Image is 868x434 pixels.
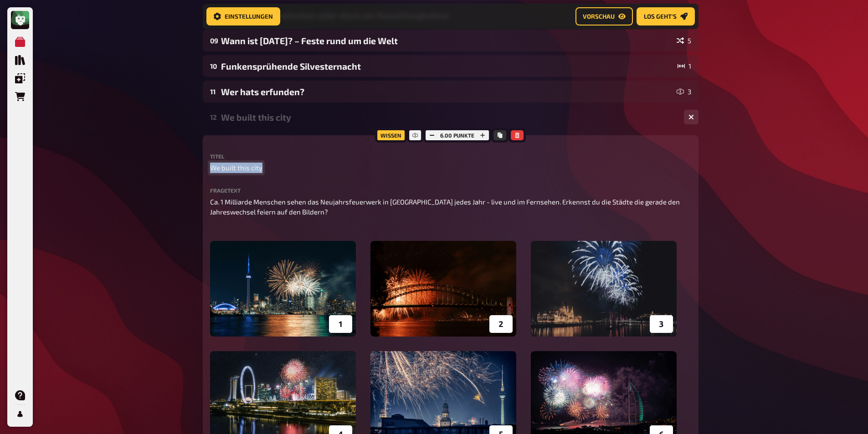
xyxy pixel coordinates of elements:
div: Wissen [375,128,407,143]
span: Einstellungen [225,13,273,20]
span: Los geht's [644,13,677,20]
div: Wer hats erfunden? [221,87,673,97]
span: Vorschau [583,13,615,20]
div: 12 [210,113,217,121]
button: Einstellungen [206,7,280,26]
label: Titel [210,153,691,159]
div: 5 [677,37,691,44]
button: Kopieren [493,130,506,140]
label: Fragetext [210,188,691,193]
span: Ca. 1 Milliarde Menschen sehen das Neujahrsfeuerwerk in [GEOGRAPHIC_DATA] jedes Jahr - live und i... [210,198,681,216]
div: 3 [677,88,691,95]
span: We built this city [210,163,262,173]
div: 6.00 Punkte [423,128,491,143]
div: 11 [210,87,217,96]
button: Vorschau [575,7,633,26]
div: Funkensprühende Silvesternacht [221,61,674,71]
button: Los geht's [637,7,695,26]
div: We built this city [221,112,677,123]
div: 10 [210,62,217,70]
div: 1 [678,62,691,70]
div: Wann ist [DATE]? – Feste rund um die Welt [221,36,673,46]
div: 09 [210,36,217,45]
